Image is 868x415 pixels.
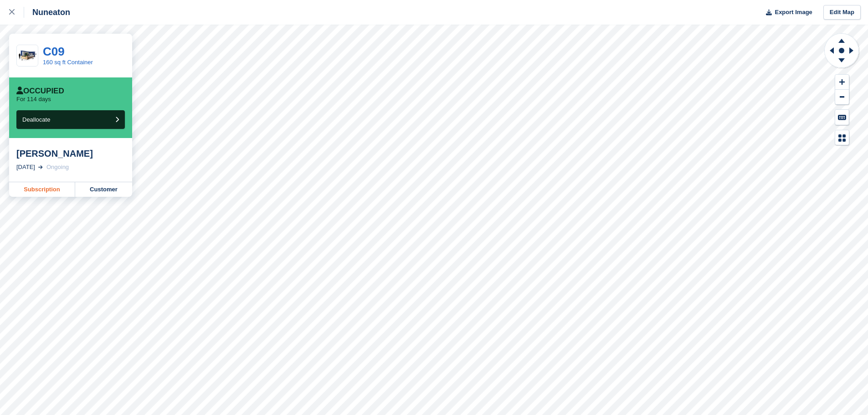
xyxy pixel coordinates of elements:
[9,182,75,197] a: Subscription
[38,165,43,169] img: arrow-right-light-icn-cde0832a797a2874e46488d9cf13f60e5c3a73dbe684e267c42b8395dfbc2abf.svg
[46,163,69,172] div: Ongoing
[16,96,51,103] p: For 114 days
[775,8,812,17] span: Export Image
[75,182,132,197] a: Customer
[17,48,38,64] img: 20-ft-container.jpg
[835,130,849,145] button: Map Legend
[43,59,93,66] a: 160 sq ft Container
[835,75,849,90] button: Zoom In
[22,116,50,123] span: Deallocate
[823,5,861,20] a: Edit Map
[16,87,64,96] div: Occupied
[16,163,35,172] div: [DATE]
[16,110,125,129] button: Deallocate
[760,5,812,20] button: Export Image
[835,90,849,105] button: Zoom Out
[24,7,70,18] div: Nuneaton
[16,148,125,159] div: [PERSON_NAME]
[43,45,65,58] a: C09
[835,110,849,125] button: Keyboard Shortcuts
